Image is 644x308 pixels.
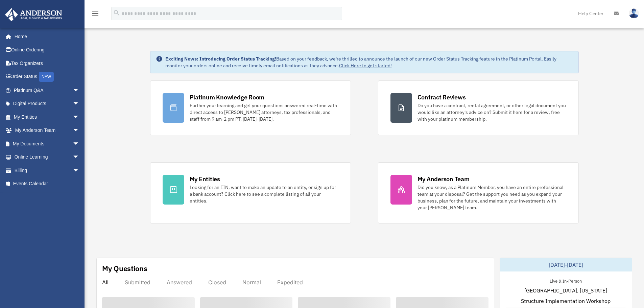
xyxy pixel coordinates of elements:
span: arrow_drop_down [73,150,86,164]
span: [GEOGRAPHIC_DATA], [US_STATE] [524,286,607,294]
div: Further your learning and get your questions answered real-time with direct access to [PERSON_NAM... [190,102,338,122]
a: My Entitiesarrow_drop_down [5,110,90,124]
img: User Pic [629,8,639,18]
div: My Anderson Team [418,175,470,183]
div: Platinum Knowledge Room [190,93,265,101]
div: Live & In-Person [544,277,587,284]
img: Anderson Advisors Platinum Portal [3,8,64,21]
span: arrow_drop_down [73,97,86,111]
span: arrow_drop_down [73,84,86,97]
a: Billingarrow_drop_down [5,164,90,177]
div: Submitted [125,279,150,286]
a: Platinum Knowledge Room Further your learning and get your questions answered real-time with dire... [150,80,351,135]
div: Answered [167,279,192,286]
span: arrow_drop_down [73,137,86,151]
a: Contract Reviews Do you have a contract, rental agreement, or other legal document you would like... [378,80,579,135]
a: Click Here to get started! [339,63,392,69]
a: Platinum Q&Aarrow_drop_down [5,84,90,97]
a: Online Ordering [5,43,90,57]
span: arrow_drop_down [73,110,86,124]
a: My Entities Looking for an EIN, want to make an update to an entity, or sign up for a bank accoun... [150,162,351,223]
div: Did you know, as a Platinum Member, you have an entire professional team at your disposal? Get th... [418,184,566,211]
div: Normal [242,279,261,286]
div: My Entities [190,175,220,183]
a: Events Calendar [5,177,90,191]
a: My Documentsarrow_drop_down [5,137,90,150]
a: menu [91,12,99,18]
div: Closed [208,279,226,286]
div: Looking for an EIN, want to make an update to an entity, or sign up for a bank account? Click her... [190,184,338,204]
span: Structure Implementation Workshop [521,297,611,305]
span: arrow_drop_down [73,164,86,177]
div: Based on your feedback, we're thrilled to announce the launch of our new Order Status Tracking fe... [165,55,573,69]
div: Contract Reviews [418,93,466,101]
i: search [113,9,120,17]
a: My Anderson Team Did you know, as a Platinum Member, you have an entire professional team at your... [378,162,579,223]
i: menu [91,9,99,18]
a: Home [5,30,86,43]
div: My Questions [102,263,147,274]
div: NEW [39,72,54,82]
strong: Exciting News: Introducing Order Status Tracking! [165,56,276,62]
div: Do you have a contract, rental agreement, or other legal document you would like an attorney's ad... [418,102,566,122]
a: Tax Organizers [5,56,90,70]
div: [DATE]-[DATE] [500,258,632,271]
span: arrow_drop_down [73,124,86,138]
a: Order StatusNEW [5,70,90,84]
a: My Anderson Teamarrow_drop_down [5,124,90,137]
div: All [102,279,109,286]
div: Expedited [277,279,303,286]
a: Online Learningarrow_drop_down [5,150,90,164]
a: Digital Productsarrow_drop_down [5,97,90,111]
